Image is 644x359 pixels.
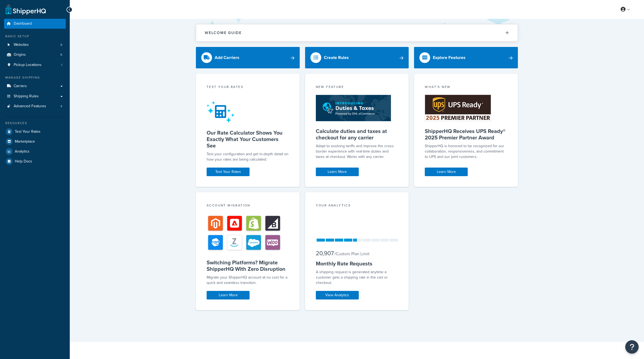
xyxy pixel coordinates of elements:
[4,137,66,146] a: Marketplace
[14,94,39,99] span: Shipping Rules
[60,43,62,47] span: 8
[14,104,46,109] span: Advanced Features
[207,168,250,176] a: Test Your Rates
[215,54,239,61] div: Add Carriers
[14,21,32,26] span: Dashboard
[4,147,66,156] a: Analytics
[4,101,66,111] li: Advanced Features
[316,291,359,299] a: View Analytics
[14,43,29,47] span: Websites
[4,60,66,70] a: Pickup Locations1
[4,121,66,125] div: Resources
[4,75,66,80] div: Manage Shipping
[4,19,66,29] a: Dashboard
[316,269,398,286] div: A shipping request is generated anytime a customer gets a shipping rate in the cart or checkout.
[205,31,242,35] h2: Welcome Guide
[316,260,398,267] h5: Monthly Rate Requests
[15,129,41,134] span: Test Your Rates
[207,291,250,299] a: Learn More
[4,50,66,60] a: Origins6
[4,50,66,60] li: Origins
[4,157,66,166] a: Help Docs
[4,40,66,50] li: Websites
[4,101,66,111] a: Advanced Features4
[207,259,289,272] h5: Switching Platforms? Migrate ShipperHQ With Zero Disruption
[316,143,398,160] p: Adapt to evolving tariffs and improve the cross-border experience with real-time duties and taxes...
[316,84,398,91] div: New Feature
[60,104,62,109] span: 4
[4,34,66,39] div: Basic Setup
[61,63,62,67] span: 1
[316,203,398,209] div: Your Analytics
[425,168,468,176] a: Learn More
[625,340,639,354] button: Open Resource Center
[207,203,289,209] div: Account Migration
[207,84,289,91] div: Test your rates
[425,84,507,91] div: What's New
[324,54,349,61] div: Create Rules
[14,63,42,67] span: Pickup Locations
[425,143,507,160] p: ShipperHQ is honored to be recognized for our collaboration, responsiveness, and commitment to UP...
[4,81,66,91] a: Carriers
[4,127,66,136] a: Test Your Rates
[316,249,334,258] span: 20,907
[14,84,27,88] span: Carriers
[4,40,66,50] a: Websites8
[60,53,62,57] span: 6
[207,151,289,162] div: Test your configuration and get in-depth detail on how your rates are being calculated.
[4,60,66,70] li: Pickup Locations
[425,128,507,141] h5: ShipperHQ Receives UPS Ready® 2025 Premier Partner Award
[15,139,35,144] span: Marketplace
[305,47,409,68] a: Create Rules
[207,129,289,149] h5: Our Rate Calculator Shows You Exactly What Your Customers See
[4,91,66,101] a: Shipping Rules
[433,54,466,61] div: Explore Features
[15,159,32,164] span: Help Docs
[414,47,518,68] a: Explore Features
[196,47,300,68] a: Add Carriers
[207,275,289,286] div: Migrate your ShipperHQ account at no cost for a quick and seamless transition.
[15,149,30,154] span: Analytics
[334,251,369,257] small: / Custom Plan Limit
[14,53,26,57] span: Origins
[196,24,518,41] button: Welcome Guide
[316,128,398,141] h5: Calculate duties and taxes at checkout for any carrier
[316,168,359,176] a: Learn More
